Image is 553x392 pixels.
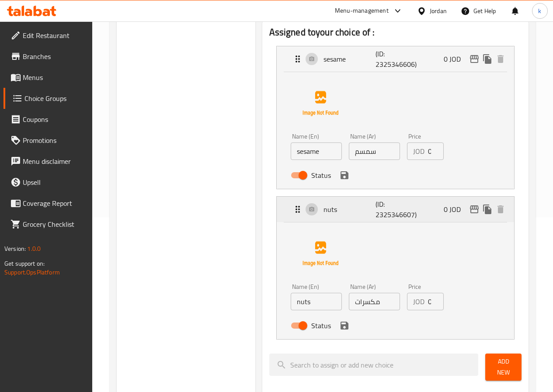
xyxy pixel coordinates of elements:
[430,6,447,16] div: Jordan
[444,54,468,64] p: 0 JOD
[494,52,507,66] button: delete
[23,219,85,229] span: Grocery Checklist
[481,52,494,66] button: duplicate
[27,243,41,254] span: 1.0.0
[323,54,376,64] p: sesame
[413,296,424,307] p: JOD
[349,142,400,160] input: Enter name Ar
[338,319,351,332] button: save
[23,177,85,187] span: Upsell
[349,293,400,310] input: Enter name Ar
[23,72,85,83] span: Menus
[3,109,92,130] a: Coupons
[376,199,410,220] p: (ID: 2325346607)
[292,76,348,132] img: sesame
[335,6,389,16] div: Menu-management
[311,170,331,180] span: Status
[428,142,444,160] input: Please enter price
[24,93,85,104] span: Choice Groups
[291,142,342,160] input: Enter name En
[23,51,85,62] span: Branches
[292,226,348,282] img: nuts
[4,267,60,278] a: Support.OpsPlatform
[3,130,92,151] a: Promotions
[444,204,468,215] p: 0 JOD
[4,258,45,269] span: Get support on:
[23,114,85,125] span: Coupons
[23,156,85,167] span: Menu disclaimer
[3,172,92,193] a: Upsell
[269,26,522,39] h2: Assigned to your choice of :
[494,203,507,216] button: delete
[277,46,514,72] div: Expand
[538,6,541,16] span: k
[269,42,522,193] li: Expandsesame Name (En)Name (Ar)PriceJODStatussave
[3,193,92,214] a: Coverage Report
[413,146,424,156] p: JOD
[269,193,522,343] li: ExpandnutsName (En)Name (Ar)PriceJODStatussave
[4,243,26,254] span: Version:
[323,204,376,215] p: nuts
[485,354,522,381] button: Add New
[338,169,351,182] button: save
[428,293,444,310] input: Please enter price
[3,88,92,109] a: Choice Groups
[23,135,85,146] span: Promotions
[291,293,342,310] input: Enter name En
[311,320,331,331] span: Status
[3,25,92,46] a: Edit Restaurant
[23,198,85,208] span: Coverage Report
[468,52,481,66] button: edit
[3,67,92,88] a: Menus
[492,356,515,378] span: Add New
[3,46,92,67] a: Branches
[3,214,92,235] a: Grocery Checklist
[376,49,410,69] p: (ID: 2325346606)
[481,203,494,216] button: duplicate
[23,30,85,41] span: Edit Restaurant
[3,151,92,172] a: Menu disclaimer
[269,354,479,376] input: search
[468,203,481,216] button: edit
[277,197,514,222] div: Expand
